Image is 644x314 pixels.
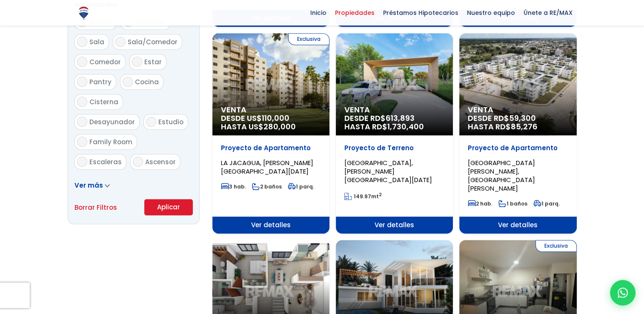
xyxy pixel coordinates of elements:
span: HASTA RD$ [468,123,568,131]
span: Estar [144,57,162,66]
span: 85,276 [511,121,538,132]
span: Ver detalles [336,217,453,234]
button: Aplicar [144,199,193,215]
span: Nuestro equipo [463,6,519,19]
span: Estudio [158,117,183,126]
span: Venta [344,106,444,114]
input: Comedor [77,57,87,67]
span: Venta [221,106,321,114]
span: Family Room [89,137,132,146]
input: Ascensor [133,157,143,167]
span: [GEOGRAPHIC_DATA][PERSON_NAME], [GEOGRAPHIC_DATA][PERSON_NAME] [468,158,535,193]
span: DESDE RD$ [468,114,568,131]
a: Borrar Filtros [74,202,117,213]
input: Family Room [77,137,87,147]
p: Proyecto de Terreno [344,144,444,152]
input: Sala/Comedor [115,37,126,47]
input: Pantry [77,77,87,87]
span: DESDE US$ [221,114,321,131]
span: HASTA RD$ [344,123,444,131]
input: Cocina [123,77,133,87]
span: Cisterna [89,97,118,106]
span: 2 baños [252,183,282,190]
span: 1 parq. [533,200,560,207]
input: Estudio [146,117,156,127]
span: Ver más [74,181,103,190]
span: DESDE RD$ [344,114,444,131]
span: Cocina [135,77,159,86]
input: Escaleras [77,157,87,167]
span: HASTA US$ [221,123,321,131]
a: Venta DESDE RD$613,893 HASTA RD$1,730,400 Proyecto de Terreno [GEOGRAPHIC_DATA], [PERSON_NAME][GE... [336,33,453,234]
span: 1,730,400 [387,121,424,132]
span: Escaleras [89,157,122,166]
input: Cisterna [77,97,87,107]
span: Ver detalles [212,217,329,234]
a: Exclusiva Venta DESDE US$110,000 HASTA US$280,000 Proyecto de Apartamento LA JACAGUA, [PERSON_NAM... [212,33,329,234]
input: Estar [132,57,142,67]
input: Sala [77,37,87,47]
span: Ver detalles [459,217,576,234]
span: Sala/Comedor [128,37,177,46]
input: Desayunador [77,117,87,127]
span: mt [344,193,382,200]
span: LA JACAGUA, [PERSON_NAME][GEOGRAPHIC_DATA][DATE] [221,158,313,176]
span: Desayunador [89,117,135,126]
span: Exclusiva [288,33,329,45]
p: Proyecto de Apartamento [468,144,568,152]
span: [GEOGRAPHIC_DATA], [PERSON_NAME][GEOGRAPHIC_DATA][DATE] [344,158,432,184]
span: 1 parq. [288,183,314,190]
span: Pantry [89,77,112,86]
span: Exclusiva [535,240,577,252]
span: Venta [468,106,568,114]
span: Sala [89,37,104,46]
span: Únete a RE/MAX [519,6,577,19]
sup: 2 [379,191,382,198]
span: Ascensor [145,157,176,166]
span: 110,000 [262,113,289,123]
a: Venta DESDE RD$59,300 HASTA RD$85,276 Proyecto de Apartamento [GEOGRAPHIC_DATA][PERSON_NAME], [GE... [459,33,576,234]
span: Comedor [89,57,121,66]
span: 280,000 [263,121,296,132]
span: 59,300 [509,113,536,123]
span: Inicio [306,6,331,19]
span: 613,893 [386,113,415,123]
span: 149.97 [354,193,371,200]
p: Proyecto de Apartamento [221,144,321,152]
span: Propiedades [331,6,379,19]
span: 1 baños [498,200,527,207]
img: Logo de REMAX [76,6,91,20]
span: 3 hab. [221,183,246,190]
a: Ver más [74,181,110,190]
span: 2 hab. [468,200,492,207]
span: Préstamos Hipotecarios [379,6,463,19]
